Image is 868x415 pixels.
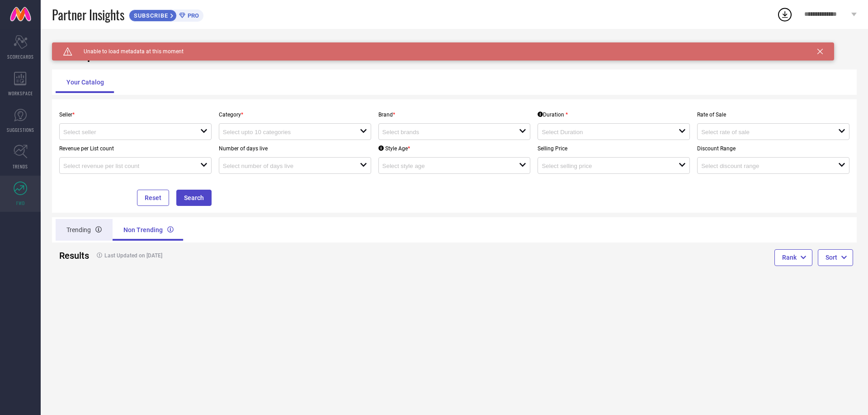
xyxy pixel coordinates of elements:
[538,112,568,118] div: Duration
[59,112,212,118] p: Seller
[378,112,531,118] p: Brand
[774,249,812,266] button: Rank
[72,48,184,55] span: Unable to load metadata at this moment
[7,126,34,133] span: SUGGESTIONS
[185,12,199,19] span: PRO
[542,163,665,169] input: Select selling price
[378,145,410,152] div: Style Age
[382,129,506,135] input: Select brands
[697,145,849,152] p: Discount Range
[7,53,34,60] span: SCORECARDS
[137,190,169,206] button: Reset
[223,129,346,135] input: Select upto 10 categories
[176,190,212,206] button: Search
[382,163,506,169] input: Select style age
[538,145,690,152] p: Selling Price
[92,252,414,259] h4: Last Updated on [DATE]
[59,250,85,261] h2: Results
[219,112,371,118] p: Category
[818,249,853,266] button: Sort
[697,112,849,118] p: Rate of Sale
[59,145,212,152] p: Revenue per List count
[223,163,346,169] input: Select number of days live
[129,7,203,22] a: SUBSCRIBEPRO
[63,129,187,135] input: Select seller
[701,129,825,135] input: Select rate of sale
[63,163,187,169] input: Select revenue per list count
[701,163,825,169] input: Select discount range
[52,5,124,24] span: Partner Insights
[56,71,115,93] div: Your Catalog
[777,6,793,23] div: Open download list
[8,90,33,97] span: WORKSPACE
[219,145,371,152] p: Number of days live
[542,129,665,135] input: Select Duration
[13,163,28,170] span: TRENDS
[129,12,170,19] span: SUBSCRIBE
[113,219,184,241] div: Non Trending
[16,200,25,206] span: FWD
[56,219,113,241] div: Trending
